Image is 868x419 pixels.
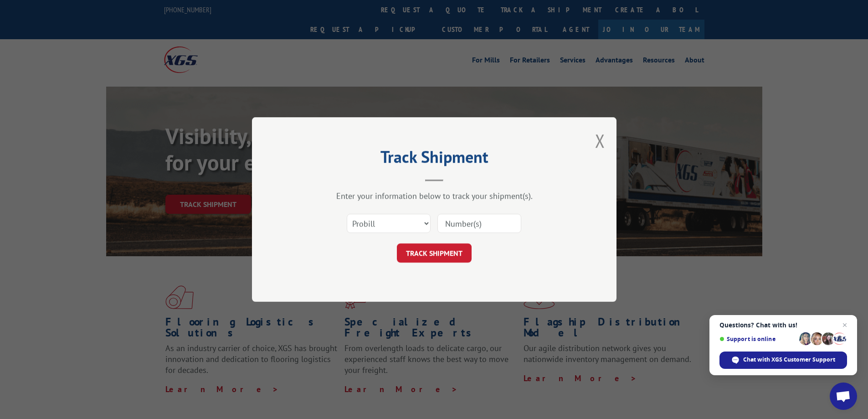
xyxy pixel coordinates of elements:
h2: Track Shipment [298,150,571,168]
button: TRACK SHIPMENT [397,243,472,263]
span: Questions? Chat with us! [719,321,847,329]
span: Close chat [839,320,850,331]
span: Support is online [719,336,796,342]
div: Enter your information below to track your shipment(s). [298,191,571,201]
input: Number(s) [437,214,521,233]
div: Chat with XGS Customer Support [719,352,847,369]
button: Close modal [595,129,605,153]
span: Chat with XGS Customer Support [743,356,835,364]
div: Open chat [830,383,857,410]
